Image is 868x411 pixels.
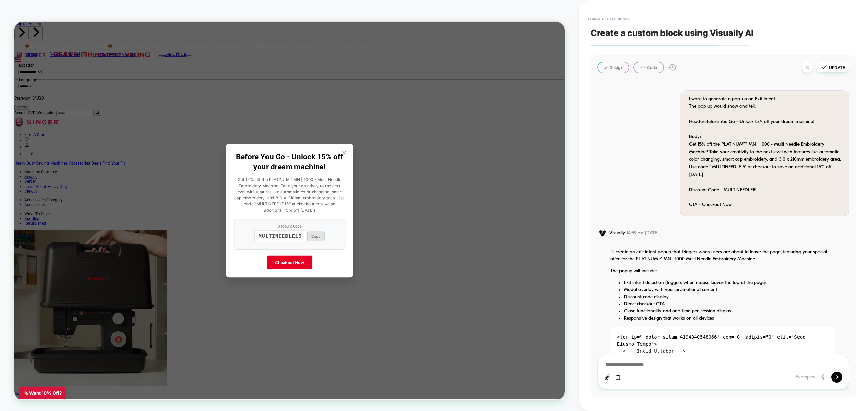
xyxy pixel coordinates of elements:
[796,374,815,380] div: Examples
[320,278,389,294] div: MULTINEEDLE15
[624,308,835,315] li: Close functionality and one-time-per-session display
[816,62,849,72] button: Update
[584,14,633,24] button: < Back to experience
[293,173,441,200] p: Before You Go - Unlock 15% off your dream machine!
[299,269,435,276] div: Discount Code
[624,315,835,322] li: Responsive design that works on all devices
[624,286,835,294] li: Modal overlay with your promotional content
[337,312,397,330] a: Checkout Now
[391,280,414,293] button: Copy
[610,267,835,275] p: The popup will include:
[597,230,608,237] img: Visually logo
[610,248,835,263] p: I'll create an exit intent popup that triggers when users are about to leave the page, featuring ...
[609,230,625,236] span: Visually
[597,62,629,73] button: Design
[433,168,447,182] button: Close popup
[627,230,659,236] span: 14:59 on [DATE]
[624,294,835,301] li: Discount code display
[624,279,835,286] li: Exit intent detection (triggers when mouse leaves the top of the page)
[293,207,441,255] p: Get 15% off the PLATINUM™ MN | 1000 - Multi Needle Embroidery Machine! Take your creativity to th...
[689,95,842,209] div: I want to generate a pop-up on Exit intent. The pop up would show and tell: Header:Before You Go ...
[591,28,856,38] span: Create a custom block using Visually AI
[624,301,835,308] li: Direct checkout CTA
[633,62,664,73] button: Code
